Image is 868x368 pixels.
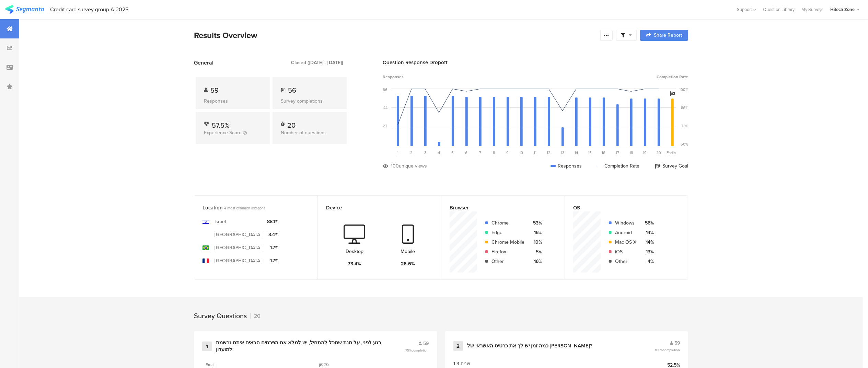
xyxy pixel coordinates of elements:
div: Location [202,204,298,211]
div: [GEOGRAPHIC_DATA] [215,257,262,264]
span: 12 [547,150,551,156]
span: 59 [674,340,680,347]
span: 18 [629,150,633,156]
div: 1.7% [267,257,278,264]
span: completion [663,347,680,353]
span: 2 [410,150,413,156]
div: 15% [530,229,542,236]
div: Windows [615,219,636,227]
span: 59 [423,340,429,347]
div: 73% [681,123,688,129]
div: unique views [399,162,427,170]
a: Question Library [760,6,798,13]
div: Android [615,229,636,236]
span: 4 [438,150,440,156]
div: 10% [530,239,542,246]
span: 16 [602,150,606,156]
span: 10 [520,150,523,156]
span: 8 [493,150,495,156]
i: Survey Goal [670,91,675,96]
div: Other [615,258,636,265]
div: 53% [530,219,542,227]
div: 20 [287,120,296,127]
div: Firefox [491,248,524,255]
div: Other [491,258,524,265]
span: 6 [465,150,468,156]
div: Responses [551,162,582,170]
span: 20 [656,150,661,156]
div: 56% [642,219,654,227]
div: 1.7% [267,244,278,251]
div: 26.6% [401,260,415,267]
div: Device [326,204,421,211]
div: Hitech Zone [830,6,855,13]
div: Question Response Dropoff [383,59,688,66]
span: 75% [405,348,429,353]
div: OS [573,204,668,211]
div: 100 [391,162,399,170]
span: 59 [210,85,219,95]
div: 5% [530,248,542,255]
div: Browser [450,204,545,211]
span: 1-3 שנים [453,360,470,367]
div: Chrome [491,219,524,227]
div: Mac OS X [615,239,636,246]
div: [GEOGRAPHIC_DATA] [215,231,262,238]
div: Ending [666,150,679,156]
div: 86% [681,105,688,111]
div: 2 [453,341,463,351]
div: Credit card survey group A 2025 [50,6,129,13]
div: 88.1% [267,218,278,225]
div: 16% [530,258,542,265]
div: Completion Rate [597,162,639,170]
span: 3 [424,150,426,156]
span: Completion Rate [657,74,688,80]
div: Israel [215,218,226,225]
span: 15 [588,150,592,156]
span: 17 [616,150,619,156]
a: My Surveys [798,6,827,13]
div: 4% [642,258,654,265]
div: 73.4% [348,260,361,267]
div: 13% [642,248,654,255]
section: Email [206,361,259,368]
span: 1 [397,150,398,156]
div: 14% [642,239,654,246]
div: [GEOGRAPHIC_DATA] [215,244,262,251]
div: רגע לפני, על מנת שנוכל להתחיל, יש למלא את הפרטים הבאים איתם נרשמת למועדון: [216,340,389,353]
span: completion [412,348,429,353]
span: 19 [643,150,647,156]
div: Support [737,4,756,15]
span: 11 [534,150,536,156]
span: 4 most common locations [224,205,265,211]
span: General [194,59,213,67]
span: 14 [575,150,578,156]
div: Closed ([DATE] - [DATE]) [291,59,343,66]
span: 5 [452,150,454,156]
span: Number of questions [281,129,326,136]
div: iOS [615,248,636,255]
div: Responses [204,97,262,105]
img: segmanta logo [5,5,44,14]
span: Experience Score [204,129,242,136]
div: כמה זמן יש לך את כרטיס האשראי של [PERSON_NAME]? [467,343,592,349]
div: 100% [679,87,688,92]
span: 100% [655,347,680,353]
span: Responses [383,74,404,80]
div: Chrome Mobile [491,239,524,246]
div: 1 [202,342,212,351]
div: Results Overview [194,29,597,42]
div: 44 [383,105,387,111]
div: Edge [491,229,524,236]
div: Survey completions [281,97,338,105]
div: 66 [383,87,387,92]
div: Survey Goal [655,162,688,170]
div: | [47,5,48,13]
div: Desktop [346,248,363,255]
span: 7 [479,150,481,156]
div: Mobile [401,248,415,255]
span: 9 [507,150,509,156]
div: 3.4% [267,231,278,238]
